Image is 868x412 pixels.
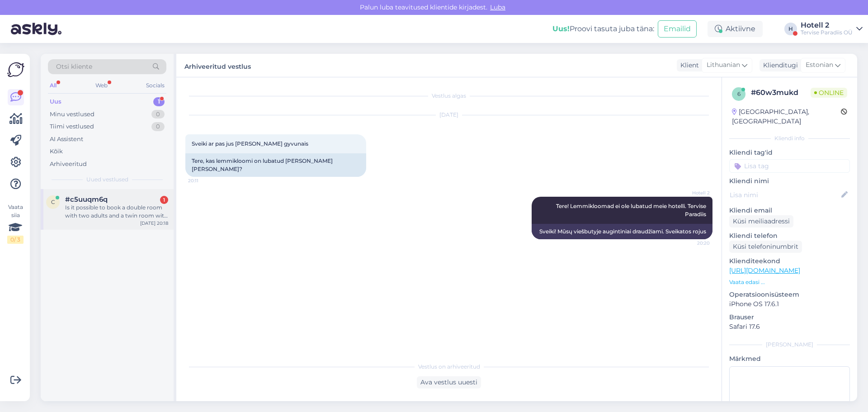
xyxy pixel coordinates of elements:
div: [GEOGRAPHIC_DATA], [GEOGRAPHIC_DATA] [732,107,841,126]
label: Arhiveeritud vestlus [184,59,251,71]
span: Sveiki ar pas jus [PERSON_NAME] gyvunais [192,140,308,147]
div: Web [94,80,109,91]
span: Estonian [806,60,833,70]
div: 1 [153,97,165,106]
p: Kliendi tag'id [729,148,850,157]
div: Proovi tasuta juba täna: [552,24,654,34]
div: 0 [151,122,165,131]
span: Lithuanian [707,60,740,70]
span: 20:20 [676,240,710,246]
div: Socials [144,80,166,91]
div: Tervise Paradiis OÜ [801,29,853,36]
p: Kliendi telefon [729,231,850,241]
div: Vaata siia [7,203,24,244]
span: Otsi kliente [56,62,92,71]
div: [PERSON_NAME] [729,341,850,349]
div: AI Assistent [50,135,83,144]
p: Märkmed [729,354,850,364]
div: Is it possible to book a double room with two adults and a twin room with one adult and one [DEMO... [65,204,168,220]
span: Tere! Lemmikloomad ei ole lubatud meie hotelli. Tervise Paradiis [556,203,708,218]
input: Lisa tag [729,159,850,173]
span: Hotell 2 [676,189,710,196]
div: Tiimi vestlused [50,122,94,131]
b: Uus! [552,24,570,33]
div: Kliendi info [729,134,850,142]
div: Klient [677,61,699,70]
div: Uus [50,97,61,106]
span: 6 [737,90,741,97]
p: Brauser [729,313,850,322]
div: Klienditugi [759,61,798,70]
p: Safari 17.6 [729,322,850,331]
div: Vestlus algas [185,92,712,100]
button: Emailid [658,20,697,38]
div: Minu vestlused [50,110,94,119]
span: Uued vestlused [86,175,128,184]
p: Kliendi email [729,206,850,215]
div: 1 [160,196,168,204]
p: Vaata edasi ... [729,278,850,286]
div: Sveiki! Mūsų viešbutyje augintiniai draudžiami. Sveikatos rojus [532,224,712,239]
div: 0 [151,110,165,119]
div: Küsi meiliaadressi [729,215,793,227]
div: Hotell 2 [801,22,853,29]
span: 20:11 [188,177,222,184]
span: #c5uuqm6q [65,195,108,204]
div: Tere, kas lemmikloomi on lubatud [PERSON_NAME] [PERSON_NAME]? [185,153,366,177]
input: Lisa nimi [730,190,840,200]
span: Online [811,88,847,98]
div: Kõik [50,147,63,156]
div: # 60w3mukd [751,87,811,98]
span: Luba [487,3,508,11]
div: 0 / 3 [7,236,24,244]
div: Arhiveeritud [50,160,87,169]
div: H [784,23,797,35]
p: Klienditeekond [729,256,850,266]
a: [URL][DOMAIN_NAME] [729,266,800,275]
div: [DATE] [185,111,712,119]
p: Kliendi nimi [729,176,850,186]
span: Vestlus on arhiveeritud [418,363,480,371]
div: Ava vestlus uuesti [417,376,481,388]
div: [DATE] 20:18 [140,220,168,227]
span: c [51,199,55,205]
img: Askly Logo [7,61,24,78]
div: Küsi telefoninumbrit [729,241,802,253]
div: All [48,80,58,91]
a: Hotell 2Tervise Paradiis OÜ [801,22,863,36]
p: Operatsioonisüsteem [729,290,850,299]
p: iPhone OS 17.6.1 [729,299,850,309]
div: Aktiivne [708,21,763,37]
